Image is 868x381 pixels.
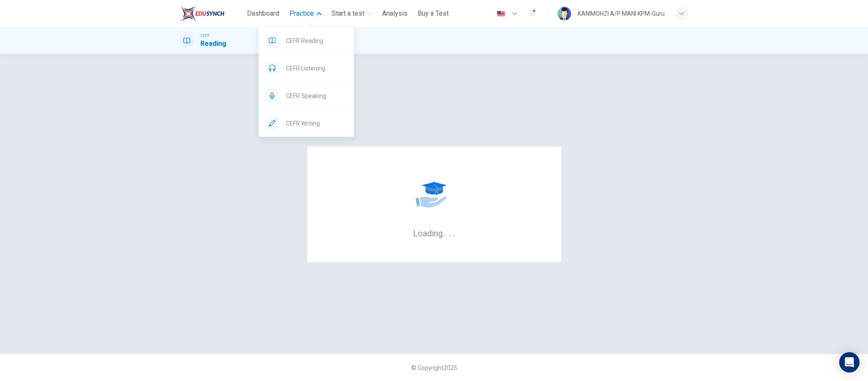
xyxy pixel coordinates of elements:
[286,6,325,21] button: Practice
[452,225,455,239] h6: .
[286,118,347,129] span: CEFR Writing
[379,6,411,21] button: Analysis
[332,8,364,19] span: Start a test
[180,5,225,22] img: ELTC logo
[557,7,571,20] img: Profile picture
[839,352,860,373] div: Open Intercom Messenger
[180,5,244,22] a: ELTC logo
[259,27,354,54] div: CEFR Reading
[496,11,506,17] img: en
[286,63,347,73] span: CEFR Listening
[286,36,347,46] span: CEFR Reading
[286,91,347,101] span: CEFR Speaking
[413,227,455,238] h6: Loading
[259,55,354,82] div: CEFR Listening
[444,225,447,239] h6: .
[289,8,314,19] span: Practice
[411,364,457,371] span: © Copyright 2025
[418,8,449,19] span: Buy a Test
[414,6,452,21] button: Buy a Test
[244,6,283,21] button: Dashboard
[328,6,375,21] button: Start a test
[259,110,354,137] div: CEFR Writing
[448,225,451,239] h6: .
[200,39,226,49] h1: Reading
[247,8,279,19] span: Dashboard
[382,8,408,19] span: Analysis
[200,33,209,39] span: CEFR
[578,8,665,19] div: KANIMOHZI A/P MANI KPM-Guru
[259,82,354,109] div: CEFR Speaking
